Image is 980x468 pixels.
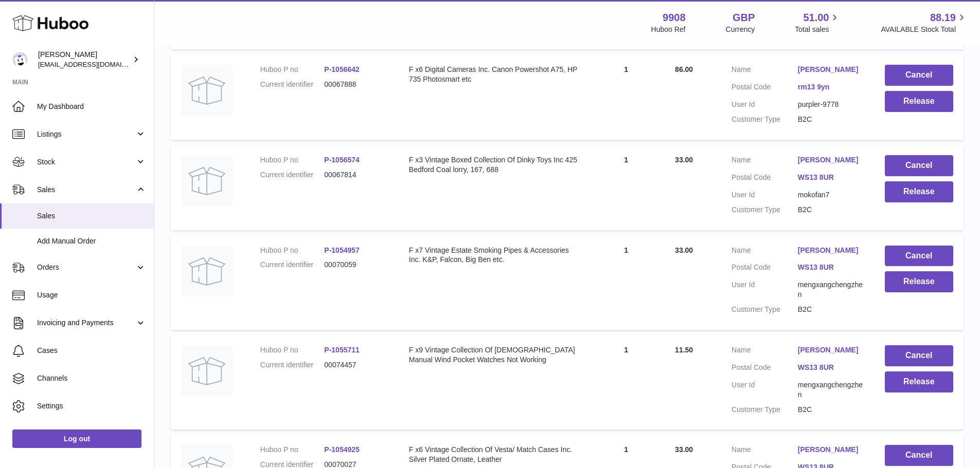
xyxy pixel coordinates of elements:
span: 88.19 [930,11,956,25]
dd: 00070059 [324,260,388,270]
dd: B2C [798,205,864,215]
a: WS13 8UR [798,263,864,272]
td: 1 [587,335,665,429]
span: Usage [37,290,146,300]
dt: Name [732,246,798,258]
dt: Current identifier [260,170,325,180]
button: Cancel [885,345,953,366]
span: Sales [37,185,135,195]
dt: Huboo P no [260,155,325,165]
dt: User Id [732,100,798,109]
a: P-1056574 [324,156,360,164]
span: 33.00 [675,445,693,454]
img: no-photo.jpg [181,155,233,207]
div: Currency [726,25,755,34]
div: F x6 Vintage Collection Of Vesta/ Match Cases Inc. Silver Plated Ornate, Leather [409,445,577,464]
span: Orders [37,263,135,272]
a: [PERSON_NAME] [798,155,864,165]
dt: Customer Type [732,205,798,215]
strong: GBP [733,11,755,25]
dd: 00074457 [324,360,388,370]
dt: Name [732,445,798,457]
span: [EMAIL_ADDRESS][DOMAIN_NAME] [38,60,151,68]
dd: purpler-9778 [798,100,864,109]
span: Total sales [795,25,841,34]
dt: Postal Code [732,363,798,375]
button: Cancel [885,65,953,86]
span: Cases [37,346,146,355]
dt: Name [732,65,798,77]
span: 33.00 [675,156,693,164]
dd: 00067814 [324,170,388,180]
span: 33.00 [675,246,693,254]
span: Listings [37,129,135,139]
dt: User Id [732,280,798,299]
dd: B2C [798,305,864,314]
img: no-photo.jpg [181,246,233,297]
div: F x9 Vintage Collection Of [DEMOGRAPHIC_DATA] Manual Wind Pocket Watches Not Working [409,345,577,365]
button: Cancel [885,445,953,466]
img: no-photo.jpg [181,345,233,397]
span: Add Manual Order [37,236,146,246]
a: [PERSON_NAME] [798,445,864,455]
span: 11.50 [675,346,693,354]
span: Stock [37,157,135,167]
a: P-1055711 [324,346,360,354]
dt: Huboo P no [260,445,325,455]
div: F x3 Vintage Boxed Collection Of Dinky Toys Inc 425 Bedford Coal lorry, 167, 688 [409,155,577,175]
span: Invoicing and Payments [37,318,135,328]
a: P-1056642 [324,65,360,73]
a: P-1054957 [324,246,360,254]
dt: Postal Code [732,82,798,95]
button: Cancel [885,246,953,267]
td: 1 [587,235,665,330]
span: Settings [37,401,146,411]
a: WS13 8UR [798,173,864,182]
img: no-photo.jpg [181,65,233,116]
dt: Huboo P no [260,246,325,255]
dt: Customer Type [732,405,798,415]
dt: User Id [732,190,798,200]
span: 51.00 [803,11,829,25]
button: Release [885,91,953,112]
dd: mokofan7 [798,190,864,200]
dt: Name [732,345,798,358]
dd: 00067888 [324,80,388,89]
dt: Huboo P no [260,65,325,74]
span: 86.00 [675,65,693,73]
span: My Dashboard [37,102,146,111]
a: [PERSON_NAME] [798,345,864,355]
a: 88.19 AVAILABLE Stock Total [881,11,968,34]
a: WS13 8UR [798,363,864,372]
a: [PERSON_NAME] [798,65,864,74]
dt: Current identifier [260,260,325,270]
dt: Customer Type [732,115,798,124]
img: internalAdmin-9908@internal.huboo.com [12,52,28,67]
span: AVAILABLE Stock Total [881,25,968,34]
button: Release [885,181,953,202]
span: Channels [37,373,146,383]
button: Release [885,271,953,292]
dt: Postal Code [732,263,798,275]
button: Cancel [885,155,953,176]
div: F x7 Vintage Estate Smoking Pipes & Accessories Inc. K&P, Falcon, Big Ben etc. [409,246,577,265]
dd: mengxangchengzhen [798,380,864,400]
dd: B2C [798,405,864,415]
button: Release [885,371,953,392]
dd: mengxangchengzhen [798,280,864,299]
div: F x6 Digital Cameras Inc. Canon Powershot A75, HP 735 Photosmart etc [409,65,577,84]
dt: Name [732,155,798,167]
dt: Customer Type [732,305,798,314]
strong: 9908 [663,11,686,25]
dt: Current identifier [260,360,325,370]
dt: User Id [732,380,798,400]
div: [PERSON_NAME] [38,50,131,69]
a: rm13 9yn [798,82,864,92]
dd: B2C [798,115,864,124]
dt: Huboo P no [260,345,325,355]
a: P-1054925 [324,445,360,454]
a: Log out [12,429,141,448]
a: [PERSON_NAME] [798,246,864,255]
dt: Postal Code [732,173,798,185]
span: Sales [37,211,146,221]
